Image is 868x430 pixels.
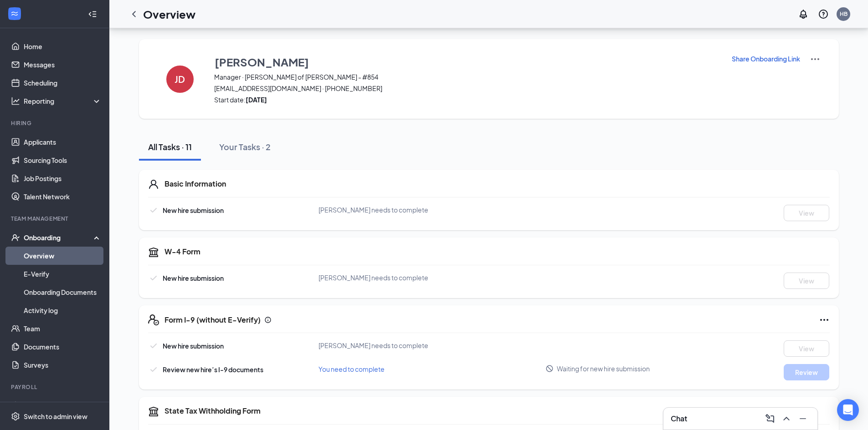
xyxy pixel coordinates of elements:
svg: Ellipses [819,314,830,325]
svg: Settings [11,412,20,421]
span: New hire submission [163,206,224,214]
a: Job Postings [24,169,102,187]
img: More Actions [810,54,821,65]
svg: Checkmark [148,205,159,216]
a: PayrollCrown [24,397,102,415]
div: Open Intercom Messenger [837,399,859,421]
a: Home [24,37,102,56]
a: Surveys [24,356,102,374]
svg: ChevronLeft [128,9,139,20]
a: Applicants [24,133,102,151]
h5: W-4 Form [164,247,200,257]
button: Share Onboarding Link [731,54,801,64]
svg: Blocked [545,364,554,373]
svg: Info [264,316,272,324]
svg: Minimize [797,413,808,424]
span: New hire submission [163,274,224,282]
div: Your Tasks · 2 [219,141,271,152]
div: HB [840,10,847,18]
button: JD [157,54,203,104]
h5: Basic Information [164,179,226,189]
div: All Tasks · 11 [148,141,192,152]
a: Overview [24,247,102,265]
svg: TaxGovernmentIcon [148,247,159,258]
div: Hiring [11,119,100,127]
h3: Chat [671,414,687,424]
svg: ComposeMessage [765,413,776,424]
a: Scheduling [24,74,102,92]
svg: WorkstreamLogo [10,9,19,18]
a: Documents [24,338,102,356]
svg: Notifications [798,9,809,20]
button: View [784,273,829,289]
span: Waiting for new hire submission [557,364,650,373]
h3: [PERSON_NAME] [215,54,309,70]
svg: Analysis [11,96,20,106]
span: Start date: [214,95,720,104]
div: Onboarding [24,233,94,242]
span: You need to complete [318,365,385,373]
svg: TaxGovernmentIcon [148,406,159,417]
svg: Checkmark [148,340,159,351]
span: [PERSON_NAME] needs to complete [318,273,428,282]
h1: Overview [143,6,195,22]
div: Reporting [24,96,102,106]
a: Sourcing Tools [24,151,102,169]
p: Share Onboarding Link [732,54,800,63]
span: [PERSON_NAME] needs to complete [318,341,428,349]
button: ChevronUp [779,411,794,426]
button: ComposeMessage [763,411,777,426]
svg: UserCheck [11,233,20,242]
div: Team Management [11,215,100,223]
a: Talent Network [24,187,102,206]
span: [PERSON_NAME] needs to complete [318,206,428,214]
svg: Checkmark [148,364,159,375]
a: Messages [24,56,102,74]
button: View [784,205,829,221]
button: Minimize [796,411,810,426]
button: Review [784,364,829,380]
svg: ChevronUp [781,413,792,424]
h5: State Tax Withholding Form [164,406,261,416]
h5: Form I-9 (without E-Verify) [164,315,261,325]
button: View [784,340,829,357]
svg: Collapse [88,10,97,19]
button: [PERSON_NAME] [214,54,720,70]
strong: [DATE] [246,96,267,104]
a: Activity log [24,301,102,319]
span: [EMAIL_ADDRESS][DOMAIN_NAME] · [PHONE_NUMBER] [214,84,720,93]
a: E-Verify [24,265,102,283]
div: Payroll [11,383,100,391]
div: Switch to admin view [24,412,87,421]
span: New hire submission [163,342,224,350]
svg: Checkmark [148,273,159,283]
svg: FormI9EVerifyIcon [148,314,159,325]
svg: QuestionInfo [818,9,829,20]
a: Onboarding Documents [24,283,102,301]
svg: User [148,179,159,190]
span: Manager · [PERSON_NAME] of [PERSON_NAME] - #854 [214,72,720,81]
h4: JD [175,76,185,82]
span: Review new hire’s I-9 documents [163,365,263,374]
a: Team [24,319,102,338]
